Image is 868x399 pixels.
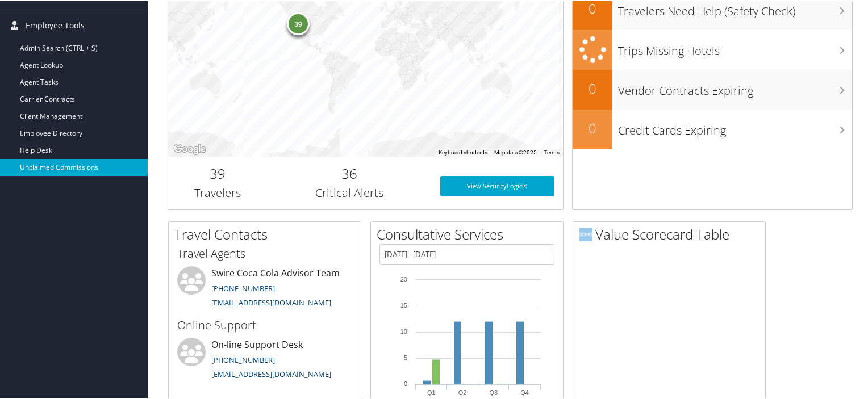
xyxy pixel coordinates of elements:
h3: Vendor Contracts Expiring [618,76,852,98]
a: [PHONE_NUMBER] [211,282,275,292]
tspan: 10 [400,327,407,334]
text: Q1 [427,388,436,395]
tspan: 20 [400,275,407,282]
img: domo-logo.png [579,226,592,240]
tspan: 15 [400,301,407,308]
a: Open this area in Google Maps (opens a new window) [171,141,208,156]
text: Q3 [490,388,498,395]
h2: Consultative Services [377,224,563,243]
h3: Travel Agents [177,245,352,261]
li: Swire Coca Cola Advisor Team [172,265,358,312]
a: [EMAIL_ADDRESS][DOMAIN_NAME] [211,296,331,306]
text: Q2 [458,388,467,395]
h3: Credit Cards Expiring [618,116,852,137]
h2: 36 [276,163,423,182]
h2: Travel Contacts [174,224,361,243]
span: Map data ©2025 [494,148,537,154]
a: View SecurityLogic® [440,175,555,195]
img: Google [171,141,208,156]
tspan: 5 [404,353,407,360]
h3: Trips Missing Hotels [618,36,852,58]
h2: 0 [573,78,612,97]
a: [EMAIL_ADDRESS][DOMAIN_NAME] [211,368,331,378]
div: 39 [286,11,309,34]
h3: Travelers [177,184,258,200]
button: Keyboard shortcuts [439,148,487,156]
a: 0Vendor Contracts Expiring [573,69,852,108]
h2: 0 [573,117,612,137]
a: [PHONE_NUMBER] [211,354,275,364]
text: Q4 [520,388,529,395]
a: Terms (opens in new tab) [544,148,560,154]
h2: 39 [177,163,258,182]
h2: Value Scorecard Table [579,224,765,243]
span: Employee Tools [26,10,85,39]
a: Trips Missing Hotels [573,28,852,69]
li: On-line Support Desk [172,337,358,383]
a: 0Credit Cards Expiring [573,108,852,148]
h3: Online Support [177,316,352,332]
tspan: 0 [404,379,407,386]
h3: Critical Alerts [276,184,423,200]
